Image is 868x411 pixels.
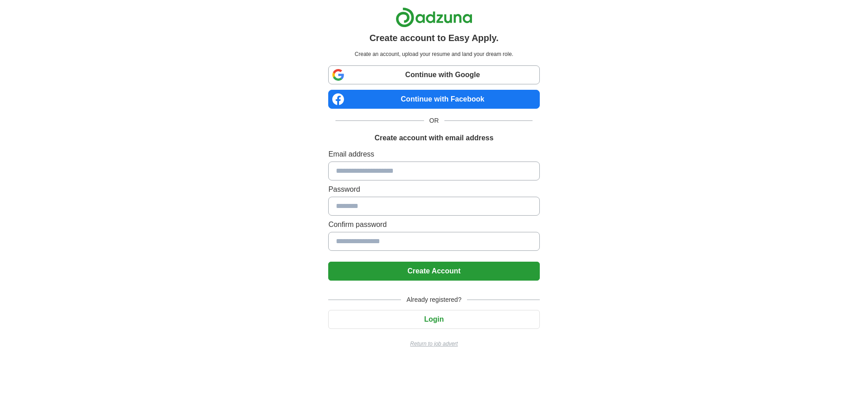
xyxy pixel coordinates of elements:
a: Continue with Facebook [328,90,539,109]
button: Login [328,310,539,329]
a: Return to job advert [328,340,539,348]
a: Continue with Google [328,65,539,84]
label: Confirm password [328,219,539,230]
p: Create an account, upload your resume and land your dream role. [330,50,538,58]
label: Password [328,184,539,195]
a: Login [328,315,539,323]
button: Create Account [328,262,539,281]
span: Already registered? [401,295,467,305]
label: Email address [328,149,539,160]
h1: Create account with email address [374,133,493,143]
img: Adzuna logo [396,7,472,28]
span: OR [424,116,444,125]
h1: Create account to Easy Apply. [369,31,499,45]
